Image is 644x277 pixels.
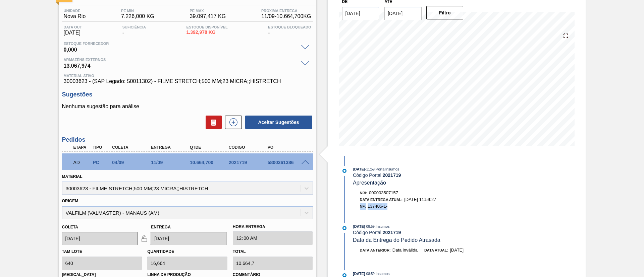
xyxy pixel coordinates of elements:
[64,46,298,52] span: 0,000
[392,248,418,253] span: Data inválida
[266,25,313,36] div: -
[268,25,311,29] span: Estoque Bloqueado
[353,272,365,276] span: [DATE]
[64,42,298,46] span: Estoque Fornecedor
[62,249,82,254] label: Tam lote
[353,224,365,228] span: [DATE]
[149,145,193,150] div: Entrega
[227,160,271,165] div: 2021719
[110,145,154,150] div: Coleta
[64,58,298,62] span: Armazéns externos
[62,199,78,203] label: Origem
[202,116,222,129] div: Excluir Sugestões
[383,172,401,178] strong: 2021719
[353,172,512,178] div: Código Portal:
[64,74,311,78] span: Material ativo
[353,237,440,243] span: Data da Entrega do Pedido Atrasada
[62,174,83,179] label: Material
[369,190,398,195] span: 000003507157
[147,249,174,254] label: Quantidade
[138,232,151,245] button: locked
[140,234,148,243] img: locked
[450,248,464,253] span: [DATE]
[353,180,386,186] span: Apresentação
[375,224,390,228] span: : Insumos
[64,13,86,19] span: Nova Rio
[266,160,310,165] div: 5800361386
[342,226,346,230] img: atual
[404,197,436,202] span: [DATE] 11:59:27
[188,160,232,165] div: 10.664,700
[190,9,226,13] span: PE MAX
[91,145,111,150] div: Tipo
[353,230,512,235] div: Código Portal:
[121,25,148,36] div: -
[245,116,312,129] button: Aceitar Sugestões
[375,272,390,276] span: : Insumos
[360,248,391,252] span: Data anterior:
[122,25,146,29] span: Suficiência
[186,30,228,35] span: 1.392,978 KG
[110,160,154,165] div: 04/09/2025
[121,13,154,19] span: 7.226,000 KG
[384,7,422,20] input: dd/mm/yyyy
[186,25,228,29] span: Estoque Disponível
[62,225,78,229] label: Coleta
[360,204,366,208] span: NF:
[64,9,86,13] span: Unidade
[233,249,246,254] label: Total
[72,145,92,150] div: Etapa
[73,160,90,165] p: AD
[424,248,448,252] span: Data atual:
[365,167,375,171] span: - 11:59
[188,145,232,150] div: Qtde
[62,232,138,245] input: dd/mm/yyyy
[261,9,311,13] span: Próxima Entrega
[91,160,111,165] div: Pedido de Compra
[360,198,403,202] span: Data Entrega Atual:
[64,62,298,68] span: 13.067,974
[360,191,368,195] span: Nri:
[64,30,82,36] span: [DATE]
[365,272,375,276] span: - 08:59
[342,169,346,173] img: atual
[62,91,313,98] h3: Sugestões
[383,230,401,235] strong: 2021719
[233,222,313,232] label: Hora Entrega
[261,13,311,19] span: 11/09 - 10.664,700 KG
[62,103,313,110] p: Nenhuma sugestão para análise
[353,167,365,171] span: [DATE]
[368,204,387,209] span: 137405-1-
[190,13,226,19] span: 39.097,417 KG
[64,78,311,84] span: 30003623 - (SAP Legado: 50011302) - FILME STRETCH;500 MM;23 MICRA;;HISTRETCH
[62,136,313,143] h3: Pedidos
[121,9,154,13] span: PE MIN
[365,225,375,228] span: - 08:59
[266,145,310,150] div: PO
[151,225,171,229] label: Entrega
[426,6,464,19] button: Filtro
[227,145,271,150] div: Código
[342,7,379,20] input: dd/mm/yyyy
[242,115,313,130] div: Aceitar Sugestões
[151,232,227,245] input: dd/mm/yyyy
[222,116,242,129] div: Nova sugestão
[72,155,92,170] div: Aguardando Descarga
[375,167,399,171] span: : PortalInsumos
[64,25,82,29] span: Data out
[149,160,193,165] div: 11/09/2025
